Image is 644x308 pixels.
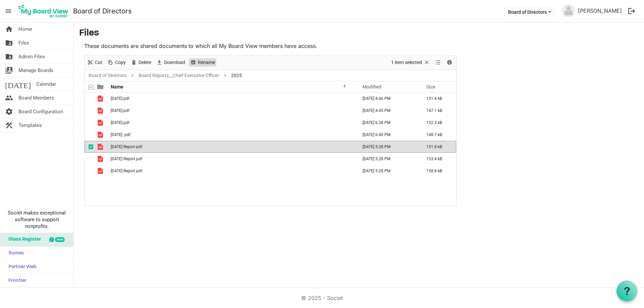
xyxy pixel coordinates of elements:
td: 151.4 kB is template cell column header Size [419,93,456,105]
span: Copy [114,58,126,67]
td: checkbox [85,117,93,129]
span: Rename [197,58,216,67]
span: [DATE] Report.pdf [111,144,142,149]
span: Templates [18,119,42,132]
td: May 28, 2025 6:38 PM column header Modified [356,117,419,129]
button: Copy [106,58,127,67]
div: View [432,56,444,70]
span: settings [5,105,13,118]
td: checkbox [85,105,93,117]
td: checkbox [85,153,93,165]
span: [DATE] Report.pdf [111,157,142,161]
td: 03 Mar 2025.pdf is template cell column header Name [109,117,356,129]
button: Download [155,58,186,67]
span: Partner Web [5,260,37,274]
span: Download [163,58,186,67]
td: May 2025 Report.pdf is template cell column header Name [109,165,356,177]
a: Board of Directors [87,71,128,80]
h3: Files [79,28,639,39]
td: July 2025 Report.pdf is template cell column header Name [109,141,356,153]
span: Board Configuration [18,105,63,118]
td: April 03, 2025 4:45 PM column header Modified [356,105,419,117]
td: 158.8 kB is template cell column header Size [419,165,456,177]
span: [DATE].pdf [111,96,129,101]
span: [DATE].pdf [111,120,129,125]
a: My Board View Logo [16,3,73,19]
td: 148.7 kB is template cell column header Size [419,129,456,141]
span: 2025 [230,71,243,80]
span: Glass Register [5,233,41,246]
span: Calendar [36,77,56,91]
span: Admin Files [18,50,45,63]
td: 147.1 kB is template cell column header Size [419,105,456,117]
td: 153.4 kB is template cell column header Size [419,153,456,165]
div: Rename [187,56,217,70]
a: Board of Directors [73,4,132,18]
td: checkbox [85,165,93,177]
div: Details [444,56,455,70]
td: is template cell column header type [93,105,109,117]
div: Cut [85,56,105,70]
td: September 16, 2025 5:28 PM column header Modified [356,165,419,177]
td: is template cell column header type [93,165,109,177]
span: [DATE] .pdf [111,132,130,137]
span: menu [2,5,15,17]
button: Selection [390,58,431,67]
button: Details [445,58,454,67]
span: [DATE] Report.pdf [111,169,142,173]
span: people [5,91,13,105]
td: is template cell column header type [93,141,109,153]
span: Frontier [5,274,26,288]
span: Delete [138,58,152,67]
a: [PERSON_NAME] [575,4,625,17]
span: Files [18,36,29,50]
button: Rename [189,58,216,67]
span: Cut [94,58,103,67]
td: 04 Apr 2025 .pdf is template cell column header Name [109,129,356,141]
div: Download [154,56,187,70]
div: new [55,237,65,242]
p: These documents are shared documents to which all My Board View members have access. [84,42,457,50]
span: switch_account [5,64,13,77]
span: Board Members [18,91,54,105]
button: Board of Directors dropdownbutton [504,7,555,16]
span: Name [111,84,123,89]
a: Board Reports__Chief Executive Officer [137,71,220,80]
span: folder_shared [5,50,13,63]
td: September 16, 2025 5:28 PM column header Modified [356,141,419,153]
td: is template cell column header type [93,153,109,165]
td: 02 Feb 2025.pdf is template cell column header Name [109,105,356,117]
span: [DATE] [5,77,31,91]
td: checkbox [85,93,93,105]
td: 01 Jan 2025.pdf is template cell column header Name [109,93,356,105]
td: is template cell column header type [93,93,109,105]
a: © 2025 - Societ [301,295,343,301]
span: Size [426,84,435,89]
span: [DATE].pdf [111,108,129,113]
td: 152.3 kB is template cell column header Size [419,117,456,129]
button: View dropdownbutton [434,58,442,67]
span: home [5,22,13,36]
td: September 16, 2025 5:28 PM column header Modified [356,153,419,165]
td: May 28, 2025 6:40 PM column header Modified [356,129,419,141]
span: Modified [363,84,381,89]
div: Clear selection [389,56,432,70]
span: construction [5,119,13,132]
td: checkbox [85,141,93,153]
button: Cut [86,58,104,67]
span: Manage Boards [18,64,53,77]
div: Delete [128,56,154,70]
td: 151.8 kB is template cell column header Size [419,141,456,153]
span: Home [18,22,32,36]
td: is template cell column header type [93,129,109,141]
button: Delete [129,58,153,67]
span: Societ makes exceptional software to support nonprofits. [3,209,70,230]
div: Copy [105,56,128,70]
td: is template cell column header type [93,117,109,129]
span: folder_shared [5,36,13,50]
span: 1 item selected [390,58,423,67]
td: April 03, 2025 4:46 PM column header Modified [356,93,419,105]
td: June 2025 Report.pdf is template cell column header Name [109,153,356,165]
img: no-profile-picture.svg [562,4,575,17]
td: checkbox [85,129,93,141]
